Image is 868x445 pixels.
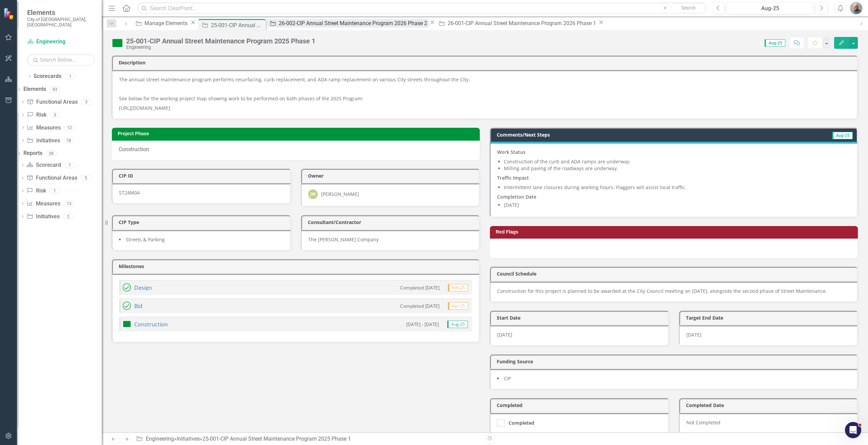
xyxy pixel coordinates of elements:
div: 78 [63,138,74,143]
li: Milling and paving of the roadways are underway. [504,165,850,172]
button: Search [671,3,705,13]
strong: Work Status [497,149,526,155]
span: [DATE] [686,331,702,338]
li: Construction of the curb and ADA ramps are underway. [504,158,850,165]
img: Jared Groves [850,2,862,14]
strong: Traffic Impact [497,175,529,181]
a: Functional Areas [27,98,77,106]
div: JW [308,189,318,199]
h3: Description [119,60,853,65]
p: Construction for this project is planned to be awarded at the City Council meeting on [DATE], alo... [497,288,850,295]
div: 12 [64,125,75,130]
img: ClearPoint Strategy [3,8,15,20]
div: Engineering [126,45,315,50]
h3: Completed Date [686,403,854,408]
h3: Funding Source [497,359,853,364]
div: Aug-25 [729,4,811,13]
div: 26-002-CIP Annual Street Maintenance Program 2026 Phase 2 [279,19,429,27]
a: Bid [134,302,142,310]
h3: CIP Type [119,220,287,225]
a: 26-002-CIP Annual Street Maintenance Program 2026 Phase 2 [267,19,429,27]
a: Risk [26,187,46,195]
div: 28 [46,150,57,156]
div: 93 [50,86,60,92]
img: Completed [123,302,131,310]
img: On Target [123,320,131,328]
span: Aug-25 [765,39,785,47]
a: Design [134,284,152,291]
small: Completed [DATE] [400,284,439,291]
div: Not Completed [679,413,858,434]
h3: Project Phase [118,131,476,136]
div: 25-001-CIP Annual Street Maintenance Program 2025 Phase 1 [211,21,264,29]
small: [DATE] - [DATE] [406,321,439,327]
span: The [PERSON_NAME] Company [308,236,379,243]
iframe: Intercom live chat [845,422,861,438]
a: Construction [134,321,168,328]
div: 5 [81,175,92,181]
div: 13 [64,201,75,206]
small: City of [GEOGRAPHIC_DATA], [GEOGRAPHIC_DATA] [27,17,95,28]
span: Apr-25 [448,302,468,310]
div: 26-001-CIP Annual Street Maintenance Program 2026 Phase 1 [448,19,598,27]
h3: CIP ID [119,173,287,178]
a: Scorecard [26,161,61,169]
div: 0 [50,112,61,118]
a: Measures [27,124,60,132]
img: On Target [112,38,123,48]
a: Manage Elements [133,19,190,27]
a: Initiatives [27,137,60,145]
a: Engineering [146,436,174,442]
span: CIP [504,375,511,382]
h3: Completed [497,403,665,408]
h3: Target End Date [686,315,854,320]
a: Scorecards [34,73,61,80]
span: ST24M04 [119,189,140,196]
span: Streets & Parking [126,236,165,243]
h3: Council Schedule [497,271,853,276]
span: Construction [119,146,149,153]
button: Aug-25 [727,2,813,14]
div: 25-001-CIP Annual Street Maintenance Program 2025 Phase 1 [126,37,315,45]
span: [DATE] [497,331,512,338]
p: [URL][DOMAIN_NAME] [119,103,850,112]
div: » » [136,435,480,443]
a: Initiatives [177,436,200,442]
h3: Comments/Next Steps [497,132,751,137]
p: The annual street maintenance program performs resurfacing, curb replacement, and ADA ramp replac... [119,76,850,84]
span: Search [681,5,696,11]
a: Measures [26,200,60,208]
span: Aug-25 [832,132,853,139]
h3: Milestones [119,264,475,269]
div: 1 [65,74,76,79]
h3: Consultant/Contractor [308,220,476,225]
a: Engineering [27,38,95,46]
span: Feb-25 [448,284,468,291]
span: Elements [27,8,95,17]
h3: Red Flags [496,229,854,235]
h3: Start Date [497,315,665,320]
p: See below for the working project map showing work to be performed on both phases of the 2025 Pro... [119,94,850,103]
img: Completed [123,283,131,291]
input: Search ClearPoint... [137,2,707,14]
a: Functional Areas [26,174,77,182]
div: 7 [64,162,75,168]
a: Risk [27,111,46,119]
span: Aug-25 [447,321,468,328]
li: [DATE] [504,202,850,208]
a: Reports [23,149,42,157]
a: Initiatives [26,213,59,221]
div: [PERSON_NAME] [321,191,359,198]
div: 2 [63,214,74,219]
small: Completed [DATE] [400,303,439,309]
input: Search Below... [27,54,95,66]
h3: Owner [308,173,476,178]
div: 25-001-CIP Annual Street Maintenance Program 2025 Phase 1 [202,436,351,442]
a: Elements [23,85,46,93]
a: 26-001-CIP Annual Street Maintenance Program 2026 Phase 1 [436,19,597,27]
li: Intermittent lane closures during working hours. Flaggers will assist local traffic. [504,184,850,191]
strong: Completion Date [497,194,536,200]
div: Manage Elements [144,19,190,27]
div: 3 [81,99,92,105]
